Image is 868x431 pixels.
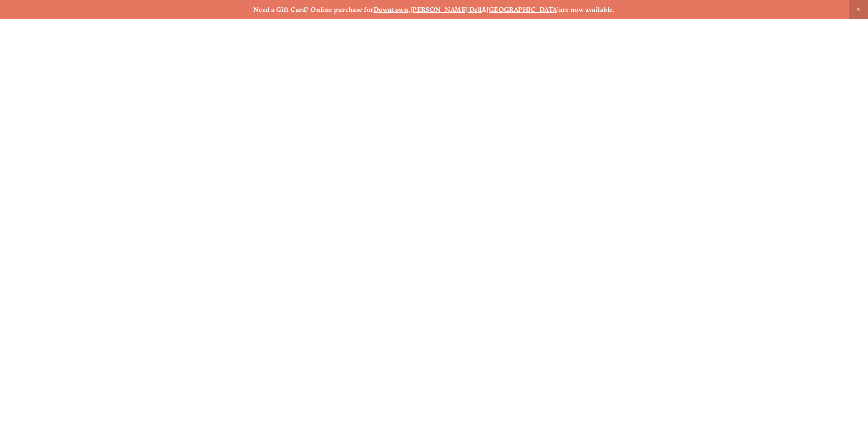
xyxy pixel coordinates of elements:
[411,5,482,14] a: [PERSON_NAME] Dell
[374,5,409,14] a: Downtown
[487,5,559,14] a: [GEOGRAPHIC_DATA]
[482,5,487,14] strong: &
[253,5,374,14] strong: Need a Gift Card? Online purchase for
[559,5,615,14] strong: are now available.
[408,5,410,14] strong: ,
